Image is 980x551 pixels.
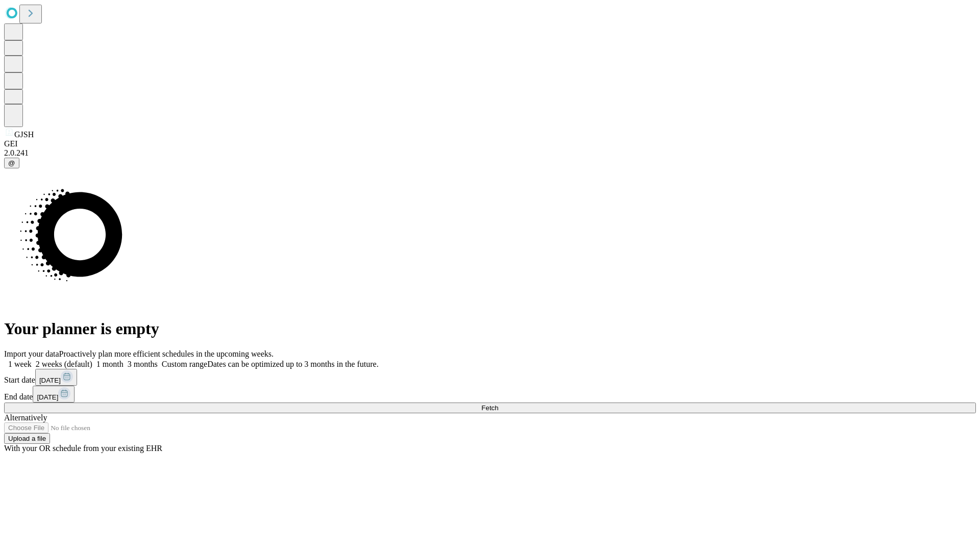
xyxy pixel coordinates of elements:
button: [DATE] [35,369,77,386]
span: Dates can be optimized up to 3 months in the future. [207,360,378,368]
h1: Your planner is empty [4,319,976,338]
button: [DATE] [33,386,75,403]
span: GJSH [14,130,34,139]
button: @ [4,158,19,168]
div: Start date [4,369,976,386]
div: End date [4,386,976,403]
span: Fetch [481,404,498,412]
span: [DATE] [39,377,61,384]
span: 1 month [96,360,124,368]
span: 3 months [128,360,158,368]
span: With your OR schedule from your existing EHR [4,444,162,453]
span: Import your data [4,349,59,358]
span: Custom range [162,360,207,368]
span: [DATE] [37,393,58,401]
span: Proactively plan more efficient schedules in the upcoming weeks. [59,349,274,358]
div: 2.0.241 [4,148,976,158]
button: Upload a file [4,433,50,444]
div: GEI [4,139,976,148]
span: @ [8,159,15,167]
span: 1 week [8,360,32,368]
button: Fetch [4,403,976,413]
span: 2 weeks (default) [36,360,92,368]
span: Alternatively [4,413,47,422]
